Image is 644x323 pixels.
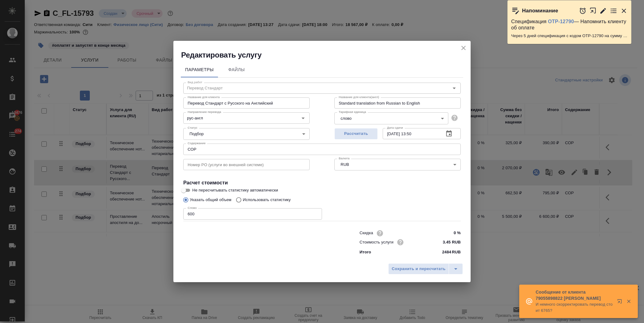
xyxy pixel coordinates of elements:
h4: Расчет стоимости [183,179,461,187]
h2: Редактировать услугу [181,50,471,60]
p: Стоимость услуги [359,239,394,245]
div: split button [388,263,463,274]
p: Скидка [359,230,373,236]
button: Сохранить и пересчитать [388,263,449,274]
p: Спецификация — Напомнить клиенту об оплате [511,19,628,31]
button: Перейти в todo [610,7,617,15]
p: Указать общий объем [190,197,231,203]
div: Подбор [183,128,310,140]
span: Сохранить и пересчитать [392,265,446,273]
button: close [459,43,468,53]
p: Через 5 дней спецификация с кодом OTP-12790 на сумму 359496 RUB будет просрочена [511,33,628,39]
button: слово [339,116,353,121]
p: Сообщение от клиента 79055898822 [PERSON_NAME] [536,289,613,301]
button: Закрыть [622,299,635,304]
button: Редактировать [599,7,607,15]
p: И немного скорректировать перевод стоит 6765? [536,301,613,314]
button: Открыть в новой вкладке [590,4,597,17]
button: Подбор [188,131,206,136]
p: Напоминание [522,8,558,14]
button: RUB [339,162,351,167]
div: RUB [334,159,461,170]
button: Открыть в новой вкладке [613,295,628,310]
button: Закрыть [620,7,628,15]
button: Open [299,114,307,123]
span: Не пересчитывать статистику автоматически [192,187,278,193]
span: Рассчитать [338,130,374,137]
p: Использовать статистику [243,197,291,203]
span: Параметры [185,66,214,74]
a: OTP-12790 [548,19,574,24]
input: ✎ Введи что-нибудь [437,229,461,238]
p: 2484 [442,249,451,255]
span: Файлы [222,66,251,74]
button: Рассчитать [334,128,378,140]
div: слово [334,112,448,124]
p: Итого [359,249,371,255]
p: RUB [452,249,461,255]
input: ✎ Введи что-нибудь [437,238,461,247]
button: Отложить [579,7,586,15]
